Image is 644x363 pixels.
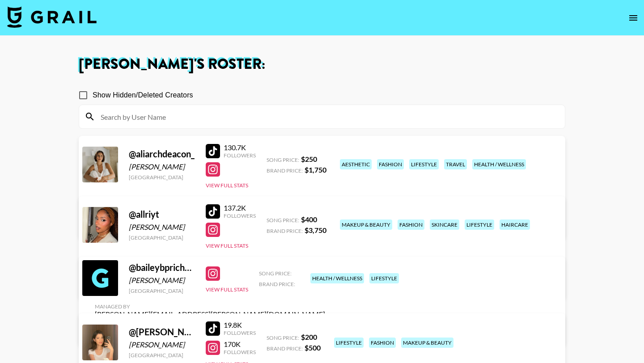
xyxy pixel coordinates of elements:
div: health / wellness [472,159,526,169]
div: Managed By [95,303,325,310]
strong: $ 400 [301,215,317,224]
span: Brand Price: [267,345,303,352]
button: View Full Stats [206,182,248,189]
div: lifestyle [369,273,399,283]
button: View Full Stats [206,286,248,293]
div: travel [444,159,467,169]
img: Grail Talent [7,6,97,28]
div: @ [PERSON_NAME].[PERSON_NAME] [129,326,195,338]
div: [PERSON_NAME][EMAIL_ADDRESS][PERSON_NAME][DOMAIN_NAME] [95,310,325,319]
div: lifestyle [334,338,364,348]
div: health / wellness [310,273,364,283]
div: fashion [377,159,404,169]
span: Song Price: [267,217,299,224]
span: Brand Price: [259,281,295,287]
div: fashion [369,338,396,348]
div: [PERSON_NAME] [129,276,195,285]
div: 170K [224,340,256,349]
div: fashion [398,219,424,230]
div: [PERSON_NAME] [129,223,195,232]
div: [PERSON_NAME] [129,162,195,171]
h1: [PERSON_NAME] 's Roster: [79,57,565,72]
button: View Full Stats [206,242,248,249]
div: lifestyle [409,159,439,169]
div: aesthetic [340,159,372,169]
div: lifestyle [465,219,494,230]
div: Followers [224,329,256,336]
div: haircare [500,219,530,230]
strong: $ 200 [301,333,317,341]
strong: $ 1,750 [305,165,326,174]
div: skincare [430,219,459,230]
div: Followers [224,212,256,219]
div: Followers [224,349,256,355]
div: 130.7K [224,143,256,152]
strong: $ 250 [301,155,317,163]
span: Brand Price: [267,228,303,234]
div: [GEOGRAPHIC_DATA] [129,352,195,359]
span: Song Price: [267,156,299,163]
div: 137.2K [224,203,256,212]
div: @ aliarchdeacon_ [129,148,195,160]
button: open drawer [624,9,642,27]
div: Followers [224,152,256,159]
input: Search by User Name [95,110,559,124]
div: [GEOGRAPHIC_DATA] [129,234,195,241]
div: makeup & beauty [401,338,453,348]
span: Song Price: [259,270,292,277]
div: makeup & beauty [340,219,392,230]
div: [GEOGRAPHIC_DATA] [129,287,195,294]
div: @ allriyt [129,209,195,220]
strong: $ 500 [305,343,321,352]
div: @ baileybprichard [129,262,195,273]
span: Brand Price: [267,167,303,174]
span: Song Price: [267,334,299,341]
strong: $ 3,750 [305,226,326,234]
span: Show Hidden/Deleted Creators [93,90,193,101]
div: 19.8K [224,321,256,329]
div: [PERSON_NAME] [129,340,195,349]
div: [GEOGRAPHIC_DATA] [129,174,195,181]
